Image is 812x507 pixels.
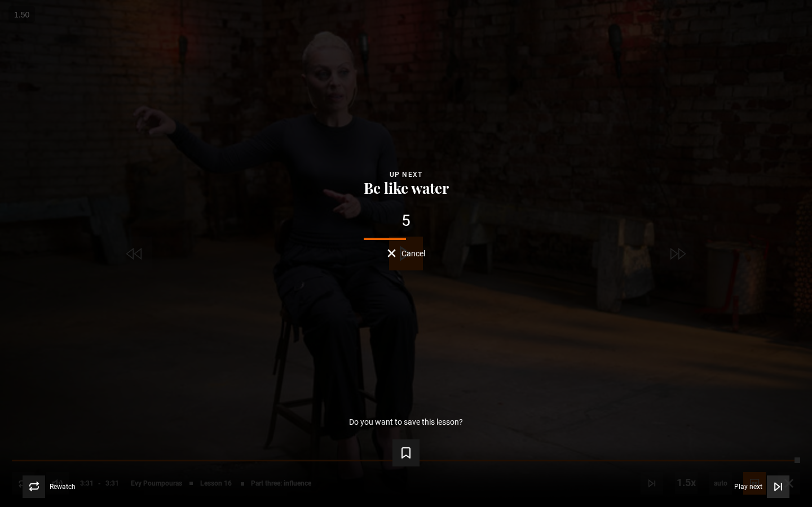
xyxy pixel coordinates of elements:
button: Play next [734,475,789,498]
span: Play next [734,483,762,490]
button: Rewatch [23,475,76,498]
div: Up next [18,169,794,180]
span: Rewatch [50,483,76,490]
div: 5 [18,213,794,229]
span: Cancel [401,250,425,257]
button: Cancel [387,249,425,257]
button: Be like water [360,180,452,196]
p: Do you want to save this lesson? [349,418,463,426]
